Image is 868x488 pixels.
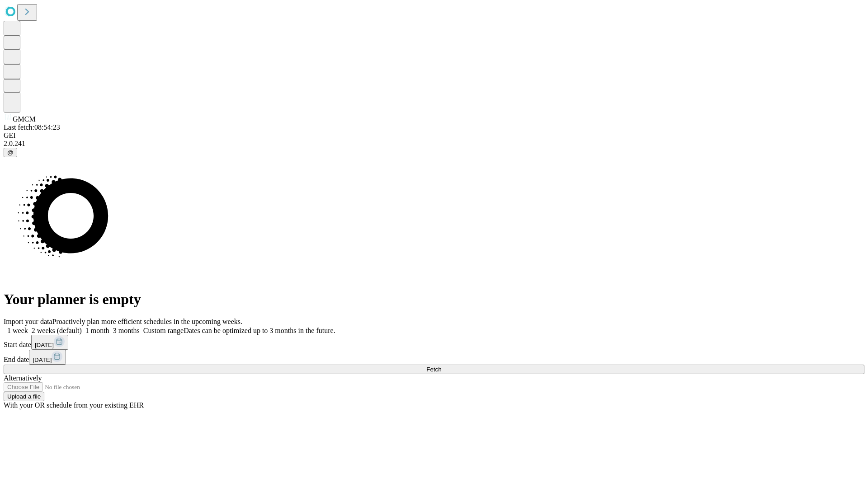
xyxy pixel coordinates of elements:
[4,365,864,374] button: Fetch
[4,335,864,350] div: Start date
[4,350,864,365] div: End date
[426,366,441,373] span: Fetch
[52,318,242,325] span: Proactively plan more efficient schedules in the upcoming weeks.
[7,327,28,334] span: 1 week
[4,131,864,140] div: GEI
[4,374,42,382] span: Alternatively
[33,357,52,363] span: [DATE]
[32,327,82,334] span: 2 weeks (default)
[35,342,54,348] span: [DATE]
[4,291,864,308] h1: Your planner is empty
[29,350,66,365] button: [DATE]
[4,148,17,157] button: @
[85,327,109,334] span: 1 month
[113,327,140,334] span: 3 months
[4,401,144,409] span: With your OR schedule from your existing EHR
[4,123,60,131] span: Last fetch: 08:54:23
[4,392,44,401] button: Upload a file
[31,335,68,350] button: [DATE]
[143,327,184,334] span: Custom range
[4,318,52,325] span: Import your data
[4,140,864,148] div: 2.0.241
[7,149,14,156] span: @
[184,327,335,334] span: Dates can be optimized up to 3 months in the future.
[13,115,36,123] span: GMCM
